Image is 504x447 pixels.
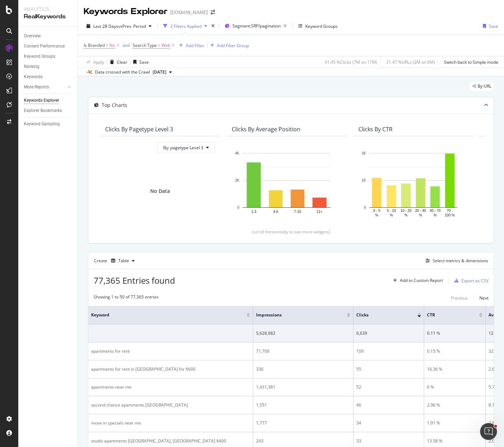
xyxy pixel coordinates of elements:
div: times [210,23,216,30]
text: 2K [235,178,240,182]
div: and [122,42,130,48]
text: 40 - 70 [430,209,441,213]
div: Data crossed with the Crawl [95,69,150,75]
div: studio apartments [GEOGRAPHIC_DATA], [GEOGRAPHIC_DATA] $400 [91,438,250,444]
div: apartments for rent [91,348,250,354]
div: 71,709 [256,348,350,354]
div: Table [118,259,129,263]
button: 2 Filters Applied [160,20,210,32]
span: Segment: SRP/pagination [232,23,281,29]
div: 1,431,381 [256,384,350,390]
svg: A chart. [358,150,468,218]
span: = [106,42,108,48]
div: Save [139,59,149,65]
text: 11+ [317,210,323,214]
div: Next [479,295,489,301]
div: 46 [356,402,421,408]
div: 13.58 % [427,438,483,444]
a: Content Performance [24,43,73,50]
div: No Data [150,188,170,195]
div: 1,551 [256,402,350,408]
div: 243 [256,438,350,444]
button: Export as CSV [452,275,489,286]
div: Keyword Groups [305,23,338,29]
text: 0 [364,206,366,209]
div: 336 [256,366,350,372]
button: Table [108,255,138,266]
div: Add Filter Group [217,43,249,49]
div: Export as CSV [461,278,489,284]
button: Save [480,20,498,32]
div: [DOMAIN_NAME] [170,9,208,16]
button: and [122,42,130,49]
div: Keyword Groups [24,53,55,60]
div: apartments near me [91,384,250,390]
div: Keywords Explorer [24,97,59,104]
span: Impressions [256,312,336,318]
div: arrow-right-arrow-left [211,10,215,15]
div: 6,639 [356,330,421,336]
text: 4-6 [273,210,279,214]
div: 1.91 % [427,420,483,426]
div: A chart. [232,150,342,218]
div: 0.11 % [427,330,483,336]
div: Ranking [24,63,39,70]
a: Explorer Bookmarks [24,107,73,114]
div: 33 [356,438,421,444]
div: Keyword Sampling [24,120,60,128]
span: Is Branded [84,42,105,48]
div: Previous [451,295,468,301]
a: More Reports [24,83,66,91]
a: Keyword Groups [24,53,73,60]
button: Keyword Groups [295,20,340,32]
div: Add Filter [186,43,204,49]
div: Clicks By Average Position [232,126,300,133]
span: 2025 Aug. 15th [153,69,166,75]
div: apartments for rent in [GEOGRAPHIC_DATA] for $600 [91,366,250,372]
div: 1,777 [256,420,350,426]
div: 2.96 % [427,402,483,408]
div: Showing 1 to 50 of 77,365 entries [94,294,159,302]
span: Clicks [356,312,407,318]
div: Save [489,23,498,29]
button: Last 28 DaysvsPrev. Period [84,20,154,32]
span: Keyword [91,312,236,318]
button: By: pagetype Level 3 [157,142,215,153]
text: 5 - 10 [387,209,396,213]
div: RealKeywords [24,13,72,21]
text: % [390,213,393,217]
div: Create [94,255,138,266]
text: % [404,213,408,217]
div: 2 Filters Applied [170,23,202,29]
div: 31.47 % URLs ( 2M on 6M ) [386,59,435,65]
div: 0 % [427,384,483,390]
span: No [109,40,115,50]
text: 20 - 40 [415,209,426,213]
div: 55 [356,366,421,372]
div: 16.36 % [427,366,483,372]
div: (scroll horizontally to see more widgets) [97,229,485,235]
span: Web [161,40,170,50]
button: Switch back to Simple mode [441,56,498,68]
button: Next [479,294,489,302]
span: CTR [427,312,468,318]
text: 2K [362,151,366,155]
button: Add Filter Group [208,41,249,50]
div: Switch back to Simple mode [444,59,498,65]
div: Top Charts [102,102,127,109]
div: Content Performance [24,43,65,50]
div: second chance apartments [GEOGRAPHIC_DATA] [91,402,250,408]
div: Clear [117,59,127,65]
a: Ranking [24,63,73,70]
div: More Reports [24,83,49,91]
button: Apply [84,56,104,68]
text: 1-3 [251,210,256,214]
div: 34 [356,420,421,426]
div: Overview [24,32,41,40]
button: Select metrics & dimensions [423,257,488,265]
text: % [419,213,422,217]
button: Clear [107,56,127,68]
div: legacy label [470,81,494,91]
span: Search Type [133,42,157,48]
